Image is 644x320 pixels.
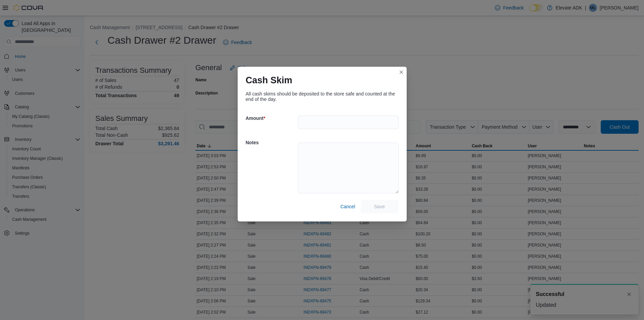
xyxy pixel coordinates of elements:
[361,200,399,213] button: Save
[374,203,385,210] span: Save
[338,200,358,213] button: Cancel
[246,111,296,125] h5: Amount
[246,136,296,149] h5: Notes
[340,203,355,210] span: Cancel
[246,75,292,86] h1: Cash Skim
[246,91,399,102] div: All cash skims should be deposited to the store safe and counted at the end of the day.
[397,68,405,76] button: Closes this modal window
